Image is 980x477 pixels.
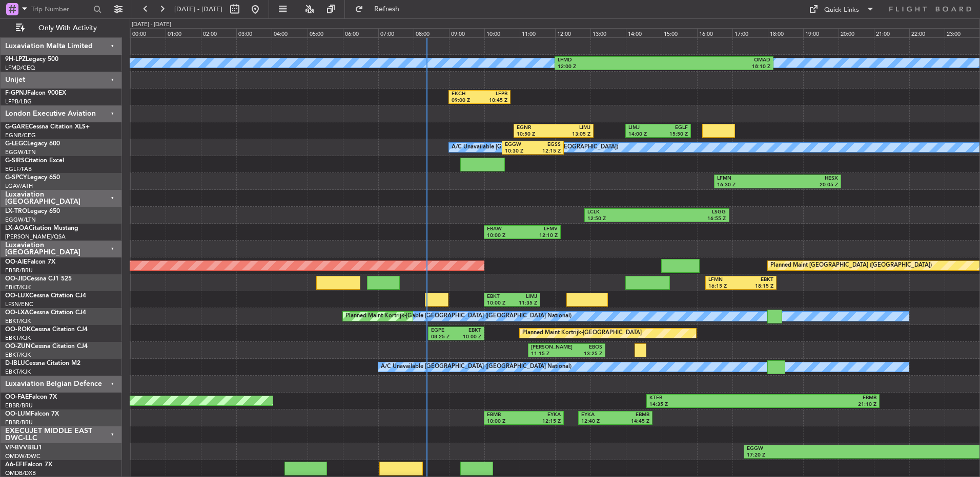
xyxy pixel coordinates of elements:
[512,300,537,307] div: 11:35 Z
[5,327,31,333] span: OO-ROK
[616,418,649,425] div: 14:45 Z
[5,98,32,105] a: LFPB/LBG
[5,259,55,265] a: OO-AIEFalcon 7X
[741,283,773,290] div: 18:15 Z
[524,411,561,419] div: EYKA
[5,56,58,62] a: 9H-LPZLegacy 500
[522,226,558,233] div: LFMV
[768,28,803,37] div: 18:00
[5,175,60,181] a: G-SPCYLegacy 650
[5,182,33,190] a: LGAV/ATH
[558,57,664,64] div: LFMD
[484,28,520,37] div: 10:00
[431,327,456,334] div: EGPE
[697,28,732,37] div: 16:00
[5,276,72,282] a: OO-JIDCessna CJ1 525
[5,317,31,325] a: EBKT/KJK
[5,165,32,173] a: EGLF/FAB
[581,411,615,419] div: EYKA
[166,28,201,37] div: 01:00
[480,91,508,98] div: LFPB
[5,284,31,291] a: EBKT/KJK
[505,148,533,155] div: 10:30 Z
[365,6,409,13] span: Refresh
[5,445,42,451] a: VP-BVVBBJ1
[741,276,773,284] div: EBKT
[567,344,602,351] div: EBOS
[487,293,512,300] div: EBKT
[5,394,57,400] a: OO-FAEFalcon 7X
[717,175,778,182] div: LFMN
[5,402,33,409] a: EBBR/BRU
[5,293,29,299] span: OO-LUX
[480,97,508,104] div: 10:45 Z
[5,141,60,147] a: G-LEGCLegacy 600
[5,327,88,333] a: OO-ROKCessna Citation CJ4
[487,411,524,419] div: EBMB
[708,283,741,290] div: 16:15 Z
[5,175,27,181] span: G-SPCY
[31,2,90,17] input: Trip Number
[5,276,27,282] span: OO-JID
[554,131,590,138] div: 13:05 Z
[763,395,876,402] div: EBMB
[201,28,236,37] div: 02:00
[804,1,880,17] button: Quick Links
[658,124,688,132] div: EGLF
[5,343,31,350] span: OO-ZUN
[5,462,24,468] span: A6-EFI
[456,327,481,334] div: EBKT
[581,418,615,425] div: 12:40 Z
[909,28,945,37] div: 22:00
[778,175,838,182] div: HESX
[770,258,932,273] div: Planned Maint [GEOGRAPHIC_DATA] ([GEOGRAPHIC_DATA])
[5,158,25,164] span: G-SIRS
[522,326,642,341] div: Planned Maint Kortrijk-[GEOGRAPHIC_DATA]
[522,232,558,240] div: 12:10 Z
[5,351,31,359] a: EBKT/KJK
[487,226,522,233] div: EBAW
[874,28,909,37] div: 21:00
[5,141,27,147] span: G-LEGC
[839,28,874,37] div: 20:00
[452,91,480,98] div: EKCH
[5,360,25,366] span: D-IBLU
[747,445,883,452] div: EGGW
[717,182,778,189] div: 16:30 Z
[657,215,726,223] div: 16:55 Z
[732,28,768,37] div: 17:00
[5,132,36,139] a: EGNR/CEG
[533,148,561,155] div: 12:15 Z
[5,90,66,96] a: F-GPNJFalcon 900EX
[5,208,27,214] span: LX-TRO
[531,344,566,351] div: [PERSON_NAME]
[512,293,537,300] div: LIMJ
[5,259,27,265] span: OO-AIE
[5,56,26,62] span: 9H-LPZ
[5,64,35,72] a: LFMD/CEQ
[945,28,980,37] div: 23:00
[657,209,726,216] div: LSGG
[555,28,590,37] div: 12:00
[174,5,222,14] span: [DATE] - [DATE]
[664,57,770,64] div: OMAD
[414,28,449,37] div: 08:00
[350,1,412,17] button: Refresh
[5,225,29,231] span: LX-AOA
[616,411,649,419] div: EBMB
[308,28,343,37] div: 05:00
[5,148,36,156] a: EGGW/LTN
[5,394,29,400] span: OO-FAE
[554,124,590,132] div: LIMJ
[517,124,554,132] div: EGNR
[590,28,626,37] div: 13:00
[649,401,763,408] div: 14:35 Z
[708,276,741,284] div: LFMN
[5,452,40,460] a: OMDW/DWC
[5,267,33,274] a: EBBR/BRU
[803,28,839,37] div: 19:00
[520,28,555,37] div: 11:00
[452,140,618,155] div: A/C Unavailable [GEOGRAPHIC_DATA] ([GEOGRAPHIC_DATA])
[5,411,31,417] span: OO-LUM
[272,28,307,37] div: 04:00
